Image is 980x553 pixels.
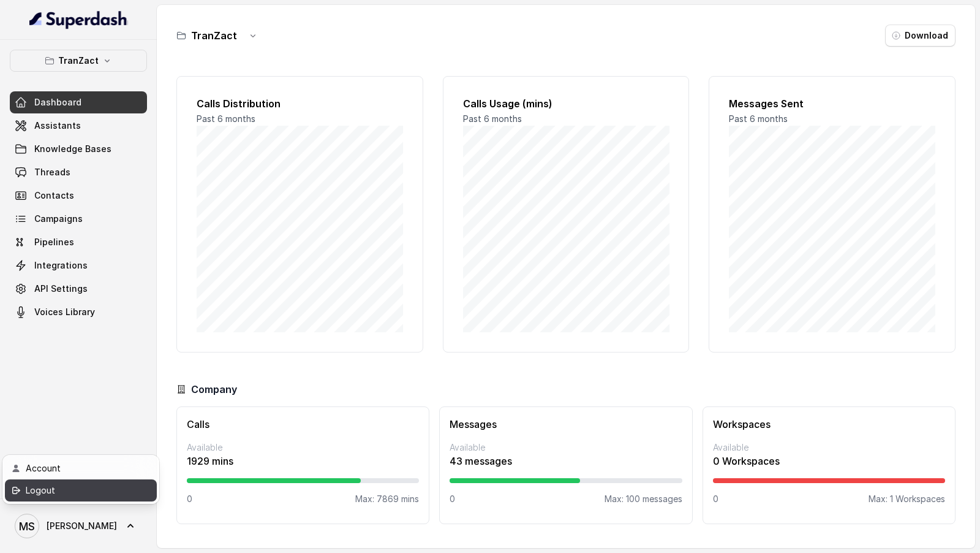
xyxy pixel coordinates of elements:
text: MS [19,520,35,533]
div: Logout [26,483,130,498]
div: [PERSON_NAME] [2,455,159,504]
div: Account [26,461,130,476]
span: [PERSON_NAME] [47,520,117,532]
a: [PERSON_NAME] [10,509,147,543]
